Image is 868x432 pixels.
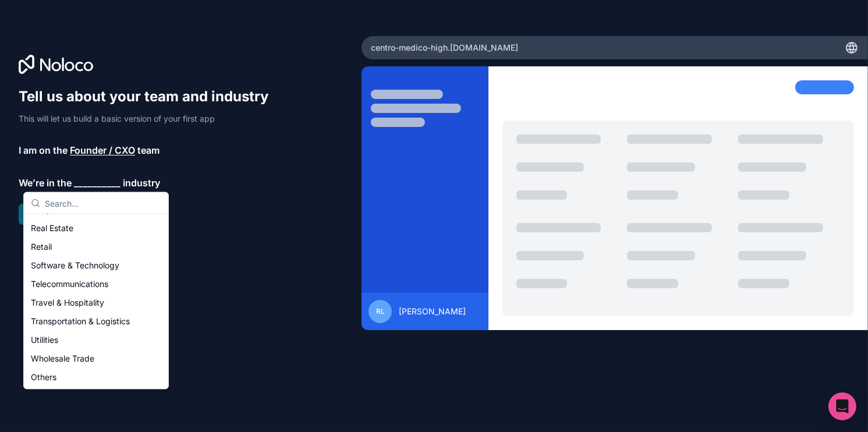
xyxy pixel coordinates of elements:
div: Wholesale Trade [26,349,166,368]
span: team [137,143,160,157]
div: Open Intercom Messenger [828,392,856,420]
span: I am on the [19,143,68,157]
span: __________ [74,176,121,190]
div: Retail [26,238,166,256]
h1: Tell us about your team and industry [19,87,279,106]
span: industry [123,176,160,190]
div: Utilities [26,331,166,349]
div: Transportation & Logistics [26,312,166,331]
div: Others [26,368,166,387]
p: This will let us build a basic version of your first app [19,113,279,125]
div: Real Estate [26,219,166,238]
div: Telecommunications [26,275,166,293]
div: Suggestions [24,214,168,389]
span: RL [376,307,385,316]
span: We’re in the [19,176,72,190]
span: centro-medico-high .[DOMAIN_NAME] [371,42,518,54]
input: Search... [45,193,161,214]
span: Founder / CXO [70,143,135,157]
div: Travel & Hospitality [26,293,166,312]
span: [PERSON_NAME] [399,306,466,317]
div: Software & Technology [26,256,166,275]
